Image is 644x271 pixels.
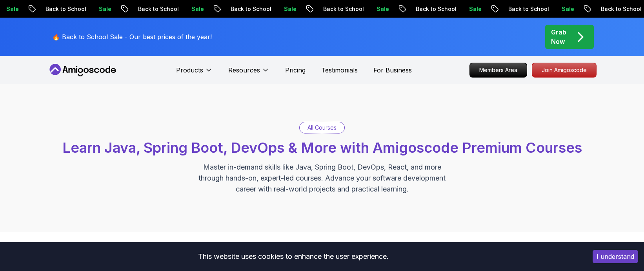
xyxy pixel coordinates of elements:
[276,5,329,13] p: Back to School
[190,162,454,195] p: Master in-demand skills like Java, Spring Boot, DevOps, React, and more through hands-on, expert-...
[461,5,515,13] p: Back to School
[91,5,144,13] p: Back to School
[373,65,412,75] a: For Business
[515,5,540,13] p: Sale
[52,5,77,13] p: Sale
[176,65,213,81] button: Products
[228,65,269,81] button: Resources
[554,5,607,13] p: Back to School
[285,65,306,75] a: Pricing
[52,32,212,42] p: 🔥 Back to School Sale - Our best prices of the year!
[469,63,527,78] a: Members Area
[422,5,447,13] p: Sale
[62,139,582,156] span: Learn Java, Spring Boot, DevOps & More with Amigoscode Premium Courses
[228,65,260,75] p: Resources
[237,5,262,13] p: Sale
[176,65,203,75] p: Products
[321,65,358,75] a: Testimonials
[6,248,581,265] div: This website uses cookies to enhance the user experience.
[184,5,237,13] p: Back to School
[593,250,638,263] button: Accept cookies
[369,5,422,13] p: Back to School
[329,5,355,13] p: Sale
[532,63,596,77] p: Join Amigoscode
[551,27,566,46] p: Grab Now
[470,63,527,77] p: Members Area
[532,63,597,78] a: Join Amigoscode
[144,5,169,13] p: Sale
[607,5,632,13] p: Sale
[307,124,337,132] p: All Courses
